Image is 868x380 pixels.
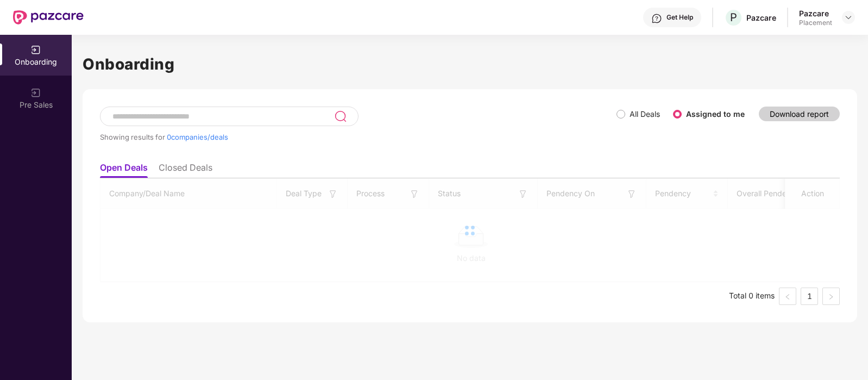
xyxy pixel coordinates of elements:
img: svg+xml;base64,PHN2ZyBpZD0iRHJvcGRvd24tMzJ4MzIiIHhtbG5zPSJodHRwOi8vd3d3LnczLm9yZy8yMDAwL3N2ZyIgd2... [844,13,853,22]
h1: Onboarding [83,52,857,76]
button: left [779,288,796,305]
span: 0 companies/deals [167,133,228,141]
li: 1 [801,288,818,305]
span: P [730,11,737,24]
div: Showing results for [100,133,617,141]
div: Get Help [666,13,693,22]
li: Total 0 items [729,288,775,305]
div: Pazcare [799,8,832,18]
li: Previous Page [779,288,796,305]
span: left [784,294,791,300]
div: Pazcare [746,13,776,23]
img: svg+xml;base64,PHN2ZyBpZD0iSGVscC0zMngzMiIgeG1sbnM9Imh0dHA6Ly93d3cudzMub3JnLzIwMDAvc3ZnIiB3aWR0aD... [651,13,662,24]
div: Placement [799,18,832,27]
a: 1 [801,288,817,304]
img: svg+xml;base64,PHN2ZyB3aWR0aD0iMjAiIGhlaWdodD0iMjAiIHZpZXdCb3g9IjAgMCAyMCAyMCIgZmlsbD0ibm9uZSIgeG... [30,45,41,55]
label: All Deals [630,109,660,119]
button: right [822,288,840,305]
li: Open Deals [100,162,148,178]
img: svg+xml;base64,PHN2ZyB3aWR0aD0iMjAiIGhlaWdodD0iMjAiIHZpZXdCb3g9IjAgMCAyMCAyMCIgZmlsbD0ibm9uZSIgeG... [30,88,41,98]
img: svg+xml;base64,PHN2ZyB3aWR0aD0iMjQiIGhlaWdodD0iMjUiIHZpZXdCb3g9IjAgMCAyNCAyNSIgZmlsbD0ibm9uZSIgeG... [334,110,347,123]
li: Closed Deals [159,162,212,178]
label: Assigned to me [686,109,745,119]
img: New Pazcare Logo [13,10,84,24]
li: Next Page [822,288,840,305]
span: right [828,294,834,300]
button: Download report [759,107,840,121]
